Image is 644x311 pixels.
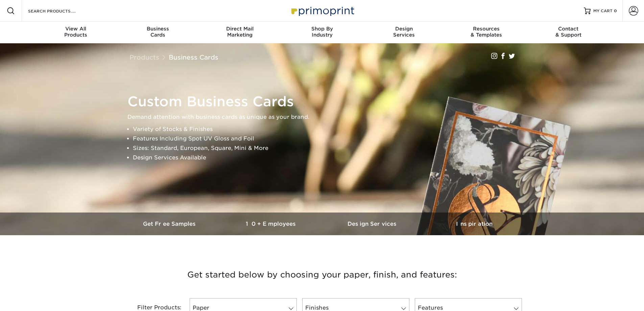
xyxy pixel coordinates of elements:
[27,7,93,15] input: SEARCH PRODUCTS.....
[133,153,523,162] li: Design Services Available
[593,8,613,14] span: MY CART
[117,26,199,38] div: Cards
[288,3,356,18] img: Primoprint
[221,221,322,227] h3: 10+ Employees
[133,125,523,134] li: Variety of Stocks & Finishes
[322,213,424,235] a: Design Services
[199,26,281,32] span: Direct Mail
[124,260,520,290] h3: Get started below by choosing your paper, finish, and features:
[117,26,199,32] span: Business
[221,213,322,235] a: 10+ Employees
[527,26,610,38] div: & Support
[281,26,363,38] div: Industry
[127,93,523,110] h1: Custom Business Cards
[527,22,610,43] a: Contact& Support
[117,22,199,43] a: BusinessCards
[35,26,117,32] span: View All
[322,221,424,227] h3: Design Services
[527,26,610,32] span: Contact
[445,26,527,32] span: Resources
[199,26,281,38] div: Marketing
[281,26,363,32] span: Shop By
[169,53,218,61] a: Business Cards
[133,134,523,143] li: Features Including Spot UV Gloss and Foil
[129,53,159,61] a: Products
[119,221,221,227] h3: Get Free Samples
[614,8,617,13] span: 0
[127,112,523,122] p: Demand attention with business cards as unique as your brand.
[133,143,523,153] li: Sizes: Standard, European, Square, Mini & More
[445,26,527,38] div: & Templates
[281,22,363,43] a: Shop ByIndustry
[363,26,445,32] span: Design
[119,213,221,235] a: Get Free Samples
[445,22,527,43] a: Resources& Templates
[363,22,445,43] a: DesignServices
[35,26,117,38] div: Products
[424,221,525,227] h3: Inspiration
[424,213,525,235] a: Inspiration
[199,22,281,43] a: Direct MailMarketing
[363,26,445,38] div: Services
[35,22,117,43] a: View AllProducts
